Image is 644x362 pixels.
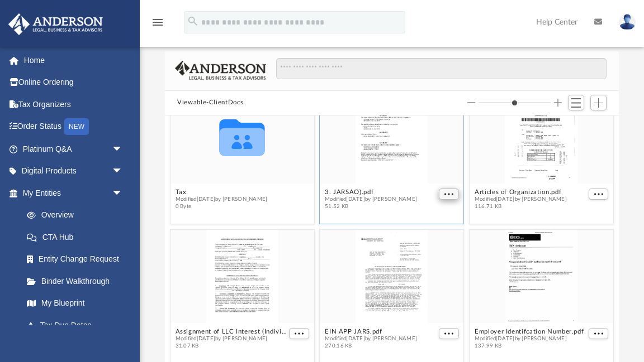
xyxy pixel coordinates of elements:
[8,160,140,182] a: Digital Productsarrow_drop_down
[176,342,287,349] span: 31.07 KB
[325,202,417,210] span: 51.52 KB
[176,327,287,335] button: Assignment of LLC Interest (Individual to Trust.docx
[475,188,567,195] button: Articles of Organization.pdf
[589,188,609,200] button: More options
[176,188,268,195] button: Tax
[16,226,140,248] a: CTA Hub
[151,16,164,29] i: menu
[290,327,310,339] button: More options
[439,188,459,200] button: More options
[16,204,140,226] a: Overview
[16,292,134,315] a: My Blueprint
[325,342,417,349] span: 270.16 KB
[276,58,607,79] input: Search files and folders
[475,342,584,349] span: 137.99 KB
[8,115,140,138] a: Order StatusNEW
[439,327,459,339] button: More options
[112,160,134,183] span: arrow_drop_down
[16,314,140,336] a: Tax Due Dates
[8,182,140,204] a: My Entitiesarrow_drop_down
[479,99,551,107] input: Column size
[177,98,243,108] button: Viewable-ClientDocs
[64,118,89,135] div: NEW
[176,335,287,342] span: Modified [DATE] by [PERSON_NAME]
[475,202,567,210] span: 116.71 KB
[325,188,417,195] button: 3. JARSAO).pdf
[619,14,636,30] img: User Pic
[112,182,134,205] span: arrow_drop_down
[475,335,584,342] span: Modified [DATE] by [PERSON_NAME]
[176,195,268,202] span: Modified [DATE] by [PERSON_NAME]
[467,99,475,107] button: Decrease column size
[554,99,562,107] button: Increase column size
[16,270,140,292] a: Binder Walkthrough
[16,248,140,271] a: Entity Change Request
[568,95,585,110] button: Switch to List View
[176,202,268,210] span: 0 Byte
[8,138,140,160] a: Platinum Q&Aarrow_drop_down
[8,93,140,115] a: Tax Organizers
[5,13,106,35] img: Anderson Advisors Platinum Portal
[8,49,140,71] a: Home
[475,327,584,335] button: Employer Identifcation Number.pdf
[325,335,417,342] span: Modified [DATE] by [PERSON_NAME]
[187,15,199,27] i: search
[590,95,607,110] button: Add
[8,71,140,94] a: Online Ordering
[325,327,417,335] button: EIN APP JARS.pdf
[112,138,134,161] span: arrow_drop_down
[325,195,417,202] span: Modified [DATE] by [PERSON_NAME]
[475,195,567,202] span: Modified [DATE] by [PERSON_NAME]
[151,21,164,29] a: menu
